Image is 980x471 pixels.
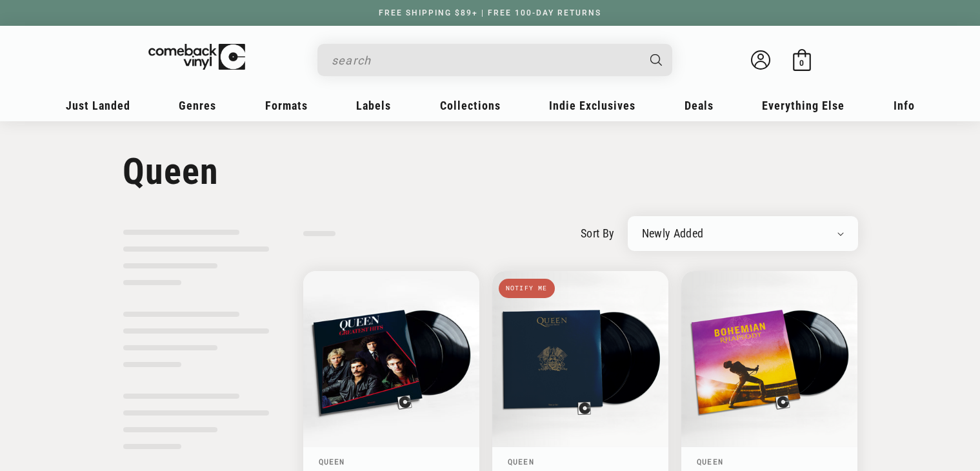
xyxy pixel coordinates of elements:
[366,8,614,17] a: FREE SHIPPING $89+ | FREE 100-DAY RETURNS
[549,99,635,112] span: Indie Exclusives
[317,44,672,76] div: Search
[66,99,130,112] span: Just Landed
[123,150,858,193] h1: Queen
[697,456,723,466] a: Queen
[581,225,615,242] label: sort by
[639,44,674,76] button: Search
[332,47,637,74] input: search
[356,99,391,112] span: Labels
[179,99,216,112] span: Genres
[894,99,915,112] span: Info
[319,456,345,466] a: Queen
[685,99,714,112] span: Deals
[508,456,534,466] a: Queen
[799,58,804,68] span: 0
[762,99,845,112] span: Everything Else
[265,99,308,112] span: Formats
[440,99,501,112] span: Collections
